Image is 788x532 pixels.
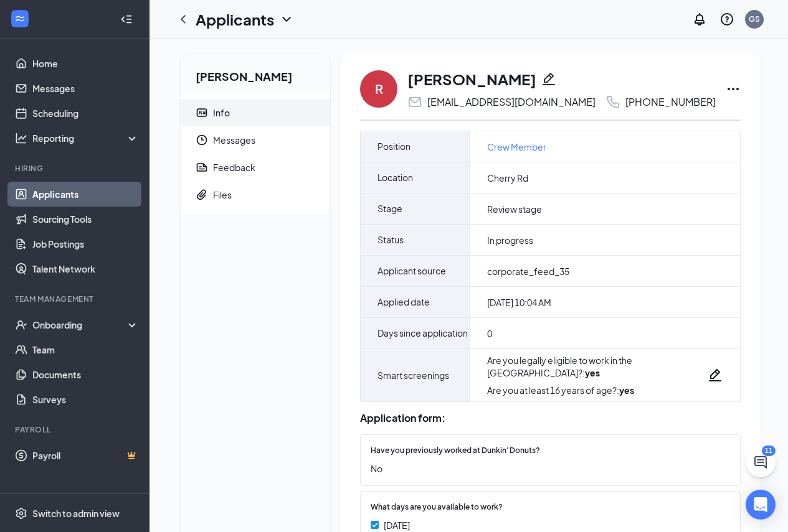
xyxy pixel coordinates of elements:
[15,163,136,174] div: Hiring
[196,9,274,30] h1: Applicants
[753,455,768,470] svg: ChatActive
[377,287,430,317] span: Applied date
[213,126,320,154] span: Messages
[692,12,707,27] svg: Notifications
[585,367,600,378] strong: yes
[32,443,139,468] a: PayrollCrown
[407,68,536,90] h1: [PERSON_NAME]
[196,189,208,201] svg: Paperclip
[15,294,136,304] div: Team Management
[181,181,330,208] a: PaperclipFiles
[726,82,741,96] svg: Ellipses
[708,368,723,383] svg: Pencil
[181,126,330,154] a: ClockMessages
[377,225,404,255] span: Status
[427,96,596,108] div: [EMAIL_ADDRESS][DOMAIN_NAME]
[487,203,542,215] span: Review stage
[487,296,551,309] span: [DATE] 10:04 AM
[196,161,208,174] svg: Report
[371,462,718,475] span: No
[213,161,255,174] div: Feedback
[32,182,139,207] a: Applicants
[377,131,411,162] span: Position
[487,234,533,246] span: In progress
[32,319,128,331] div: Onboarding
[15,424,136,435] div: Payroll
[32,51,139,76] a: Home
[32,362,139,387] a: Documents
[377,256,446,286] span: Applicant source
[279,12,294,27] svg: ChevronDown
[213,189,232,201] div: Files
[360,412,741,424] div: Application form:
[384,518,410,532] span: [DATE]
[719,12,734,27] svg: QuestionInfo
[371,445,540,457] span: Have you previously worked at Dunkin' Donuts?
[541,72,556,86] svg: Pencil
[15,507,27,520] svg: Settings
[487,140,546,154] a: Crew Member
[407,95,422,110] svg: Email
[15,132,27,144] svg: Analysis
[32,76,139,101] a: Messages
[213,106,230,119] div: Info
[196,134,208,146] svg: Clock
[377,360,449,391] span: Smart screenings
[749,14,760,24] div: GS
[375,80,383,98] div: R
[196,106,208,119] svg: ContactCard
[605,95,620,110] svg: Phone
[181,154,330,181] a: ReportFeedback
[32,507,120,520] div: Switch to admin view
[32,231,139,256] a: Job Postings
[487,384,708,396] div: Are you at least 16 years of age? :
[619,385,634,396] strong: yes
[487,354,708,379] div: Are you legally eligible to work in the [GEOGRAPHIC_DATA]? :
[14,12,26,25] svg: WorkstreamLogo
[746,490,776,520] div: Open Intercom Messenger
[487,172,528,184] span: Cherry Rd
[762,446,776,456] div: 11
[377,162,413,193] span: Location
[625,96,716,108] div: [PHONE_NUMBER]
[377,194,402,224] span: Stage
[377,318,468,348] span: Days since application
[176,12,191,27] svg: ChevronLeft
[32,132,140,144] div: Reporting
[15,319,27,331] svg: UserCheck
[746,447,776,477] button: ChatActive
[181,99,330,126] a: ContactCardInfo
[32,337,139,362] a: Team
[181,54,330,94] h2: [PERSON_NAME]
[120,13,133,26] svg: Collapse
[487,265,569,278] span: corporate_feed_35
[32,101,139,126] a: Scheduling
[32,207,139,231] a: Sourcing Tools
[32,256,139,281] a: Talent Network
[32,387,139,412] a: Surveys
[487,327,492,340] span: 0
[371,502,503,513] span: What days are you available to work?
